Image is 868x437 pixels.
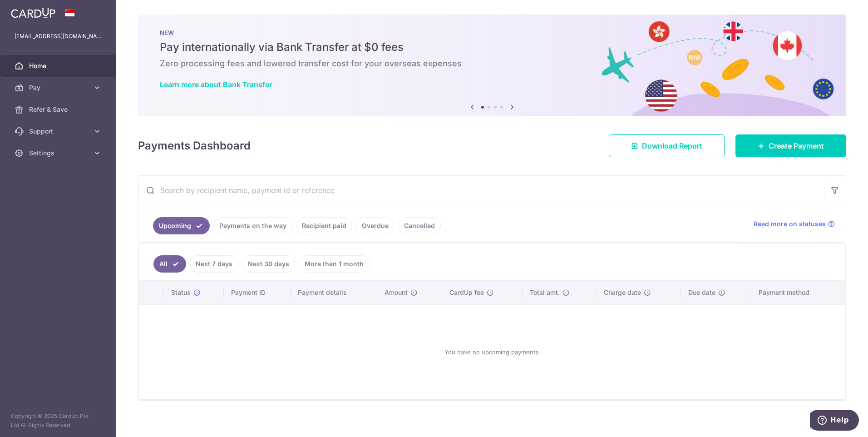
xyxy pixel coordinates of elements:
[449,288,484,297] span: CardUp fee
[15,32,102,41] p: [EMAIL_ADDRESS][DOMAIN_NAME]
[160,40,824,55] h5: Pay internationally via Bank Transfer at $0 fees
[138,138,251,154] h4: Payments Dashboard
[190,255,238,273] a: Next 7 days
[604,288,641,297] span: Charge date
[224,281,291,304] th: Payment ID
[138,15,846,116] img: Bank transfer banner
[213,217,292,234] a: Payments on the way
[810,410,859,432] iframe: Opens a widget where you can find more information
[642,140,702,151] span: Download Report
[385,288,408,297] span: Amount
[153,217,210,234] a: Upcoming
[29,61,89,70] span: Home
[769,140,824,151] span: Create Payment
[171,288,191,297] span: Status
[29,149,89,158] span: Settings
[29,83,89,92] span: Pay
[29,127,89,136] span: Support
[160,80,272,89] a: Learn more about Bank Transfer
[160,29,824,36] p: NEW
[11,7,55,18] img: CardUp
[299,255,370,273] a: More than 1 month
[138,176,824,205] input: Search by recipient name, payment id or reference
[160,58,824,69] h6: Zero processing fees and lowered transfer cost for your overseas expenses
[356,217,395,234] a: Overdue
[242,255,295,273] a: Next 30 days
[688,288,715,297] span: Due date
[29,105,89,114] span: Refer & Save
[398,217,441,234] a: Cancelled
[530,288,560,297] span: Total amt.
[291,281,377,304] th: Payment details
[754,219,826,228] span: Read more on statuses
[153,255,186,273] a: All
[735,134,846,157] a: Create Payment
[150,312,834,392] div: You have no upcoming payments.
[751,281,845,304] th: Payment method
[754,219,835,228] a: Read more on statuses
[296,217,352,234] a: Recipient paid
[609,134,725,157] a: Download Report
